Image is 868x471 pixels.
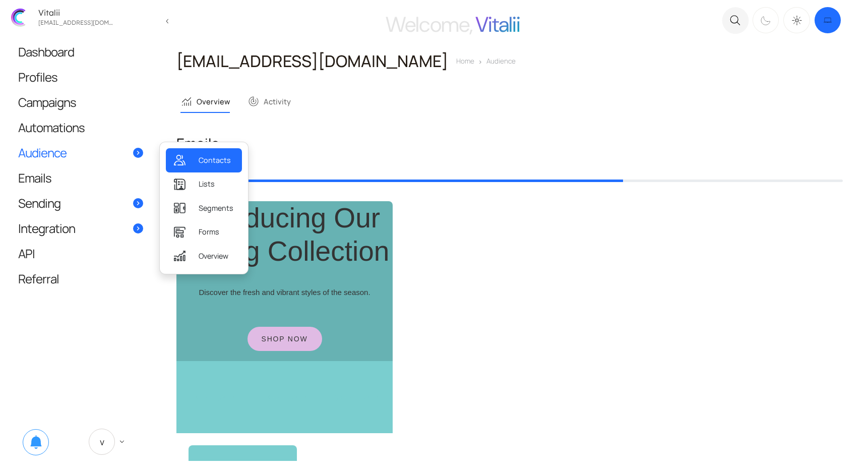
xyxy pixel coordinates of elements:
[117,437,127,446] span: keyboard_arrow_down
[8,39,153,64] a: Dashboard
[18,273,59,284] span: Referral
[176,50,448,72] span: [EMAIL_ADDRESS][DOMAIN_NAME]
[18,248,35,259] span: API
[18,147,67,158] span: Audience
[8,90,153,114] a: Campaigns
[166,148,242,172] a: Contacts
[486,56,516,66] a: Audience
[751,5,843,35] div: Dark mode switcher
[247,95,260,107] span: track_changes
[180,95,193,107] span: monitoring
[12,244,120,373] img: Product shot of Spring Collection item 1
[166,196,242,220] a: Segments
[8,165,153,190] a: Emails
[72,160,144,232] img: Model wearing spring collection style 2
[79,422,138,462] a: V keyboard_arrow_down
[8,266,153,291] a: Referral
[144,160,216,232] img: Model wearing spring collection style 3
[8,115,153,140] a: Automations
[199,155,231,166] span: Contacts
[199,251,228,262] span: Overview
[10,84,206,98] p: Discover the fresh and vibrant styles of the season.
[176,134,843,153] h2: Emails
[180,91,230,112] a: monitoringOverview
[5,4,157,31] a: Vitalii [EMAIL_ADDRESS][DOMAIN_NAME]
[18,122,85,133] span: Automations
[18,198,60,208] span: Sending
[166,220,242,244] a: Forms
[176,165,843,175] div: Generated from
[475,11,520,38] span: Vitalii
[18,172,51,183] span: Emails
[71,126,146,150] a: Shop Now
[89,429,115,455] span: V
[199,203,233,214] span: Segments
[8,140,153,165] a: Audience
[8,216,153,241] a: Integration
[386,11,472,38] span: Welcome,
[456,56,474,66] a: Home
[8,241,153,266] a: API
[8,65,153,89] a: Profiles
[8,191,153,215] a: Sending
[35,17,116,26] div: vitalijgladkij@gmail.com
[18,223,75,233] span: Integration
[35,9,116,17] div: Vitalii
[18,97,76,107] span: Campaigns
[199,226,219,238] span: Forms
[166,244,242,268] a: Overview
[166,172,242,196] a: Lists
[18,46,74,57] span: Dashboard
[18,72,57,82] span: Profiles
[247,91,291,112] a: track_changesActivity
[199,179,215,190] span: Lists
